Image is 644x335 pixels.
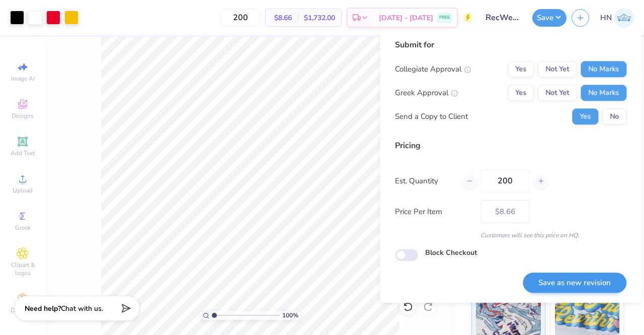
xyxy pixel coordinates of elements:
strong: Need help? [25,304,61,313]
div: Collegiate Approval [395,63,471,75]
label: Est. Quantity [395,175,455,187]
span: Clipart & logos [5,261,40,277]
label: Price Per Item [395,206,473,218]
div: Customers will see this price on HQ. [395,231,626,240]
span: 100 % [282,311,298,320]
button: No Marks [581,85,626,101]
span: $1,732.00 [304,13,335,23]
span: HN [600,12,612,24]
span: FREE [439,14,450,21]
button: Save [532,9,567,27]
button: Yes [572,108,598,124]
button: Yes [508,61,534,77]
button: No [602,108,626,124]
div: Pricing [395,140,626,152]
button: Save as new revision [523,273,626,293]
span: $8.66 [272,13,292,23]
input: – – [221,9,260,27]
a: HN [600,8,634,28]
img: Huda Nadeem [614,8,634,28]
label: Block Checkout [425,247,477,258]
span: Upload [13,186,33,194]
button: Yes [508,85,534,101]
input: Untitled Design [478,8,527,28]
div: Submit for [395,39,626,51]
button: No Marks [581,61,626,77]
span: Chat with us. [61,304,103,313]
div: Send a Copy to Client [395,111,468,122]
div: Greek Approval [395,87,458,99]
button: Not Yet [538,61,577,77]
span: Decorate [11,306,35,314]
button: Not Yet [538,85,577,101]
span: Add Text [11,149,35,157]
input: – – [480,169,529,192]
span: Greek [15,224,31,232]
span: Designs [12,112,34,120]
span: [DATE] - [DATE] [379,13,433,23]
span: Image AI [11,75,35,83]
